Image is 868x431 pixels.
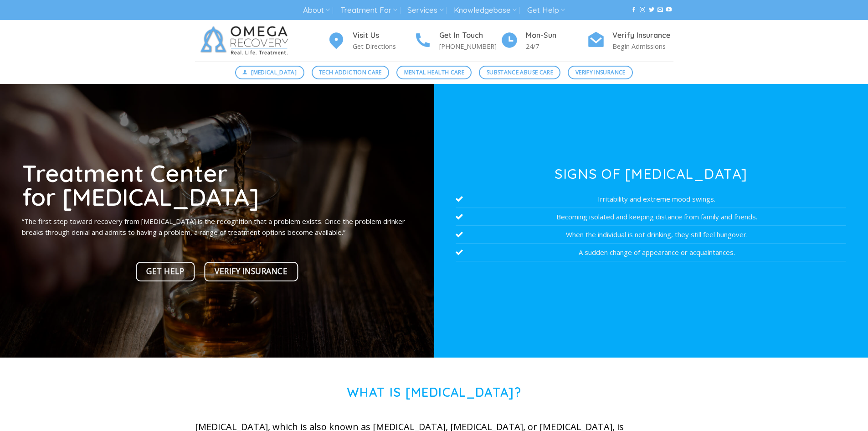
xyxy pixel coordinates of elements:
h3: Signs of [MEDICAL_DATA] [456,167,846,181]
span: Substance Abuse Care [487,68,553,77]
h4: Mon-Sun [526,30,587,42]
img: Omega Recovery [195,20,298,61]
span: Get Help [146,265,184,278]
a: Services [407,2,443,19]
a: Tech Addiction Care [312,66,390,79]
li: A sudden change of appearance or acquaintances. [456,244,846,261]
span: Mental Health Care [404,68,464,77]
h4: Get In Touch [439,30,500,42]
a: Get In Touch [PHONE_NUMBER] [414,30,500,52]
a: Verify Insurance Begin Admissions [587,30,673,52]
a: Verify Insurance [568,66,633,79]
li: When the individual is not drinking, they still feel hungover. [456,226,846,244]
span: Verify Insurance [215,265,288,278]
a: Follow on Twitter [649,7,654,13]
p: Begin Admissions [612,41,673,52]
a: Get Help [136,262,195,281]
h1: Treatment Center for [MEDICAL_DATA] [22,161,412,209]
span: Tech Addiction Care [319,68,382,77]
a: Get Help [527,2,565,19]
h4: Visit Us [353,30,414,42]
a: Substance Abuse Care [479,66,560,79]
a: Send us an email [657,7,663,13]
a: Follow on YouTube [666,7,672,13]
h4: Verify Insurance [612,30,673,42]
p: Get Directions [353,41,414,52]
span: Verify Insurance [575,68,626,77]
li: Irritability and extreme mood swings. [456,190,846,208]
a: Verify Insurance [204,262,298,281]
a: Mental Health Care [396,66,472,79]
a: Knowledgebase [454,2,517,19]
a: [MEDICAL_DATA] [235,66,304,79]
a: Follow on Facebook [631,7,637,13]
h1: What is [MEDICAL_DATA]? [195,385,673,400]
span: [MEDICAL_DATA] [251,68,297,77]
a: About [303,2,330,19]
li: Becoming isolated and keeping distance from family and friends. [456,208,846,226]
a: Treatment For [340,2,397,19]
p: [PHONE_NUMBER] [439,41,500,52]
a: Visit Us Get Directions [327,30,414,52]
a: Follow on Instagram [640,7,645,13]
p: “The first step toward recovery from [MEDICAL_DATA] is the recognition that a problem exists. Onc... [22,216,412,238]
p: 24/7 [526,41,587,52]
